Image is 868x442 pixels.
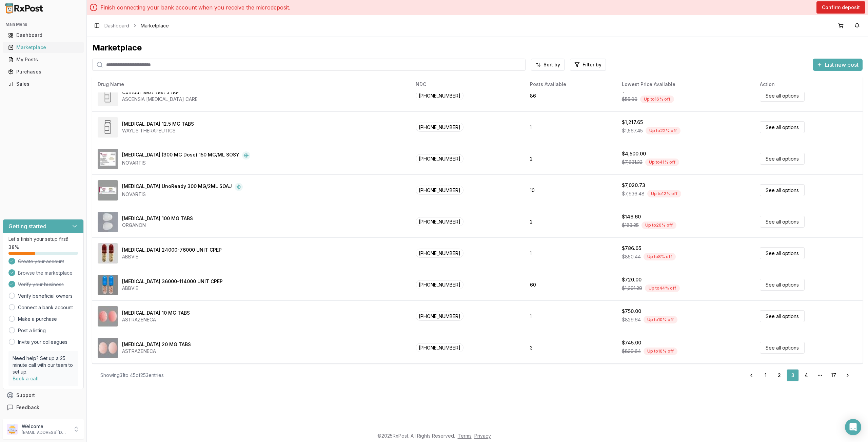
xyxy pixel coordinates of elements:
[622,339,641,346] div: $745.00
[760,184,805,196] a: See all options
[642,222,676,229] div: Up to 20 % off
[104,22,129,29] a: Dashboard
[13,376,39,381] a: Book a call
[416,91,463,100] span: [PHONE_NUMBER]
[18,270,73,276] span: Browse the marketplace
[122,191,243,198] div: NOVARTIS
[525,174,616,206] td: 10
[544,61,560,68] span: Sort by
[3,79,84,89] button: Sales
[622,182,645,189] div: $7,020.73
[18,304,73,311] a: Connect a bank account
[640,96,674,103] div: Up to 16 % off
[760,310,805,322] a: See all options
[816,1,865,14] button: Confirm deposit
[525,143,616,174] td: 2
[760,121,805,133] a: See all options
[98,338,118,358] img: Crestor 20 MG TABS
[98,149,118,169] img: Cosentyx (300 MG Dose) 150 MG/ML SOSY
[845,419,861,435] div: Open Intercom Messenger
[92,76,410,92] th: Drug Name
[5,66,81,78] a: Purchases
[98,86,118,106] img: Contour Next Test STRP
[100,3,290,12] p: Finish connecting your bank account when you receive the microdeposit.
[3,54,84,65] button: My Posts
[8,81,78,87] div: Sales
[644,316,677,323] div: Up to 10 % off
[22,423,69,430] p: Welcome
[616,76,754,92] th: Lowest Price Available
[645,285,680,292] div: Up to 44 % off
[3,401,84,414] button: Feedback
[416,249,463,258] span: [PHONE_NUMBER]
[18,316,57,322] a: Make a purchase
[760,279,805,291] a: See all options
[104,22,169,29] nav: breadcrumb
[122,310,190,316] div: [MEDICAL_DATA] 10 MG TABS
[416,312,463,321] span: [PHONE_NUMBER]
[525,206,616,237] td: 2
[410,76,525,92] th: NDC
[622,222,639,229] span: $183.25
[16,404,39,411] span: Feedback
[122,127,194,134] div: WAYLIS THERAPEUTICS
[8,222,46,230] h3: Getting started
[622,159,643,166] span: $7,631.23
[122,253,222,260] div: ABBVIE
[5,22,81,27] h2: Main Menu
[5,29,81,41] a: Dashboard
[3,42,84,53] button: Marketplace
[98,117,118,138] img: Coreg 12.5 MG TABS
[646,127,680,134] div: Up to 22 % off
[825,61,859,69] span: List new post
[18,327,46,334] a: Post a listing
[525,269,616,300] td: 60
[416,186,463,195] span: [PHONE_NUMBER]
[8,68,78,75] div: Purchases
[525,111,616,143] td: 1
[760,90,805,102] a: See all options
[787,369,799,381] a: 3
[416,154,463,163] span: [PHONE_NUMBER]
[122,278,223,285] div: [MEDICAL_DATA] 36000-114000 UNIT CPEP
[122,247,222,253] div: [MEDICAL_DATA] 24000-76000 UNIT CPEP
[416,217,463,226] span: [PHONE_NUMBER]
[3,66,84,77] button: Purchases
[92,42,863,53] div: Marketplace
[141,22,169,29] span: Marketplace
[759,369,772,381] a: 1
[644,253,676,260] div: Up to 8 % off
[122,160,250,166] div: NOVARTIS
[8,236,78,243] p: Let's finish your setup first!
[644,348,677,355] div: Up to 10 % off
[98,275,118,295] img: Creon 36000-114000 UNIT CPEP
[583,61,601,68] span: Filter by
[5,54,81,66] a: My Posts
[122,316,190,323] div: ASTRAZENECA
[622,127,643,134] span: $1,567.45
[531,59,565,71] button: Sort by
[760,247,805,259] a: See all options
[122,222,193,229] div: ORGANON
[458,433,472,439] a: Terms
[8,44,78,51] div: Marketplace
[122,348,191,355] div: ASTRAZENECA
[3,3,46,14] img: RxPost Logo
[5,41,81,54] a: Marketplace
[122,121,194,127] div: [MEDICAL_DATA] 12.5 MG TABS
[622,96,637,103] span: $55.00
[122,151,239,160] div: [MEDICAL_DATA] (300 MG Dose) 150 MG/ML SOSY
[754,76,863,92] th: Action
[841,369,854,381] a: Go to next page
[827,369,840,381] a: 17
[760,216,805,228] a: See all options
[98,243,118,264] img: Creon 24000-76000 UNIT CPEP
[622,276,642,283] div: $720.00
[98,306,118,327] img: Crestor 10 MG TABS
[745,369,854,381] nav: pagination
[622,150,646,157] div: $4,500.00
[622,119,643,126] div: $1,217.65
[622,213,641,220] div: $146.60
[622,253,641,260] span: $850.44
